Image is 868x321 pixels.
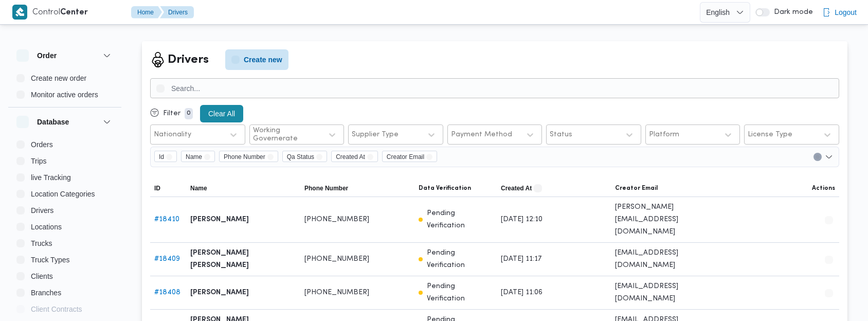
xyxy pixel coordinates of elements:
[427,247,493,272] p: Pending Verification
[31,155,47,167] span: Trips
[304,287,369,299] span: [PHONE_NUMBER]
[12,169,117,186] button: live Tracking
[12,136,117,153] button: Orders
[501,213,542,226] span: [DATE] 12:10
[12,86,117,103] button: Monitor active orders
[186,151,202,163] span: Name
[244,53,282,66] span: Create new
[649,131,679,139] div: Platform
[12,5,27,20] img: X8yXhbKr1z7QwAAAABJRU5ErkJggg==
[37,116,69,128] h3: Database
[497,180,611,197] button: Created AtSorted in descending order
[615,280,721,305] span: [EMAIL_ADDRESS][DOMAIN_NAME]
[835,6,857,19] span: Logout
[823,254,835,266] button: All actions
[823,214,835,226] button: All actions
[812,184,835,192] span: Actions
[367,154,373,160] button: Remove Created At from selection in this group
[190,213,249,226] b: [PERSON_NAME]
[160,6,194,19] button: Drivers
[12,186,117,202] button: Location Categories
[168,51,209,69] h2: Drivers
[304,184,348,192] span: Phone Number
[451,131,512,139] div: Payment Method
[615,184,658,192] span: Creator Email
[813,153,822,161] button: Clear input
[12,219,117,235] button: Locations
[615,201,721,238] span: [PERSON_NAME][EMAIL_ADDRESS][DOMAIN_NAME]
[31,204,53,217] span: Drivers
[352,131,399,139] div: Supplier Type
[12,284,117,301] button: Branches
[31,287,61,299] span: Branches
[426,154,432,160] button: Remove Creator Email from selection in this group
[12,70,117,86] button: Create new order
[154,131,191,139] div: Nationality
[154,289,180,296] a: #18408
[12,268,117,284] button: Clients
[186,180,300,197] button: Name
[12,202,117,219] button: Drivers
[534,184,542,192] svg: Sorted in descending order
[336,151,365,163] span: Created At
[150,78,839,98] input: Search...
[382,151,437,162] span: Creator Email
[12,301,117,317] button: Client Contracts
[501,253,542,265] span: [DATE] 11:17
[387,151,424,163] span: Creator Email
[287,151,314,163] span: Qa Status
[225,49,288,70] button: Create new
[154,151,177,162] span: Id
[31,138,53,151] span: Orders
[419,184,471,192] span: Data Verification
[615,247,721,272] span: [EMAIL_ADDRESS][DOMAIN_NAME]
[427,207,493,232] p: Pending Verification
[60,9,88,16] b: Center
[131,6,162,19] button: Home
[166,154,172,160] button: Remove Id from selection in this group
[12,153,117,169] button: Trips
[163,110,180,118] p: Filter
[748,131,792,139] div: License Type
[190,287,249,299] b: [PERSON_NAME]
[159,151,164,163] span: Id
[219,151,278,162] span: Phone Number
[427,280,493,305] p: Pending Verification
[823,287,835,299] button: All actions
[304,213,369,226] span: [PHONE_NUMBER]
[181,151,215,162] span: Name
[31,88,98,101] span: Monitor active orders
[16,49,113,62] button: Order
[150,180,186,197] button: ID
[12,235,117,252] button: Trucks
[190,247,296,272] b: [PERSON_NAME] [PERSON_NAME]
[31,72,86,84] span: Create new order
[31,254,69,266] span: Truck Types
[304,253,369,265] span: [PHONE_NUMBER]
[224,151,265,163] span: Phone Number
[31,303,82,315] span: Client Contracts
[818,2,861,23] button: Logout
[154,184,160,192] span: ID
[200,105,243,122] button: Clear All
[267,154,274,160] button: Remove Phone Number from selection in this group
[253,127,318,143] div: Working Governerate
[190,184,207,192] span: Name
[331,151,378,162] span: Created At
[31,270,53,282] span: Clients
[300,180,414,197] button: Phone Number
[550,131,572,139] div: Status
[31,237,52,249] span: Trucks
[31,188,95,200] span: Location Categories
[31,171,71,184] span: live Tracking
[825,153,833,161] button: Open list of options
[316,154,322,160] button: Remove Qa Status from selection in this group
[154,256,180,262] a: #18409
[154,216,179,223] a: #18410
[16,116,113,128] button: Database
[12,252,117,268] button: Truck Types
[8,70,121,107] div: Order
[185,108,193,119] p: 0
[204,154,210,160] button: Remove Name from selection in this group
[501,287,542,299] span: [DATE] 11:06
